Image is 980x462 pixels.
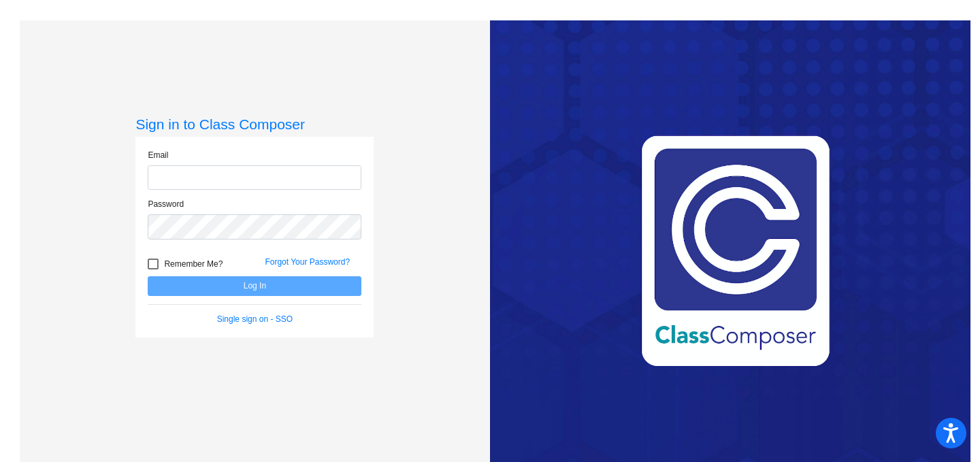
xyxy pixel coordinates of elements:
[148,276,361,296] button: Log In
[135,116,374,133] h3: Sign in to Class Composer
[148,149,168,161] label: Email
[265,257,350,267] a: Forgot Your Password?
[217,314,293,324] a: Single sign on - SSO
[148,198,184,210] label: Password
[164,256,223,272] span: Remember Me?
